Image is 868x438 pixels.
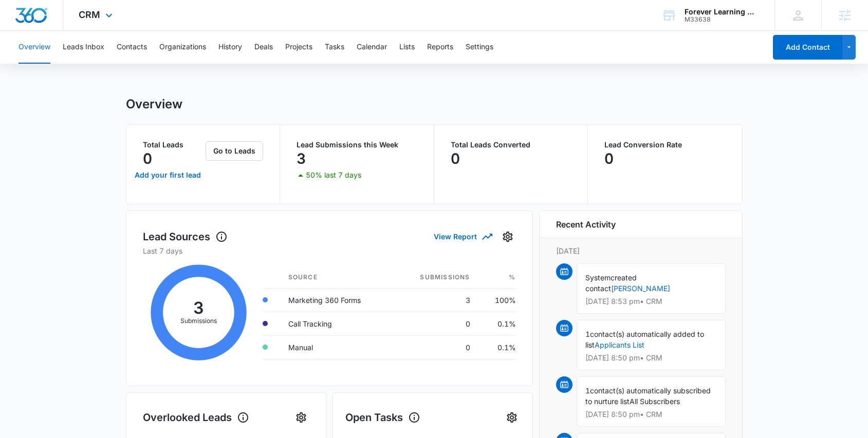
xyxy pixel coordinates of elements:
[500,228,516,245] button: Settings
[63,31,104,64] button: Leads Inbox
[556,218,616,231] h6: Recent Activity
[143,410,249,425] h1: Overlooked Leads
[685,16,760,23] div: account id
[585,354,717,361] p: [DATE] 8:50 pm • CRM
[585,273,637,293] span: created contact
[685,8,760,16] div: account name
[478,312,516,335] td: 0.1%
[133,163,204,187] a: Add your first lead
[478,288,516,312] td: 100%
[143,245,516,256] p: Last 7 days
[630,397,680,406] span: All Subscribers
[293,409,309,426] button: Settings
[604,141,726,148] p: Lead Conversion Rate
[280,266,394,289] th: Source
[306,172,361,179] p: 50% last 7 days
[773,35,842,60] button: Add Contact
[285,31,312,64] button: Projects
[218,31,242,64] button: History
[595,340,644,349] a: Applicants List
[206,141,263,161] button: Go to Leads
[357,31,387,64] button: Calendar
[434,227,491,245] button: View Report
[394,288,478,312] td: 3
[143,150,152,167] p: 0
[79,9,100,20] span: CRM
[117,31,147,64] button: Contacts
[280,288,394,312] td: Marketing 360 Forms
[206,146,263,155] a: Go to Leads
[427,31,453,64] button: Reports
[19,31,50,64] button: Overview
[585,386,590,395] span: 1
[143,229,228,244] h1: Lead Sources
[451,141,571,148] p: Total Leads Converted
[466,31,493,64] button: Settings
[143,141,204,148] p: Total Leads
[585,330,704,349] span: contact(s) automatically added to list
[451,150,460,167] p: 0
[556,245,726,256] p: [DATE]
[585,411,717,418] p: [DATE] 8:50 pm • CRM
[504,409,520,426] button: Settings
[159,31,206,64] button: Organizations
[399,31,415,64] button: Lists
[478,266,516,289] th: %
[585,330,590,338] span: 1
[585,298,717,305] p: [DATE] 8:53 pm • CRM
[280,335,394,359] td: Manual
[585,273,611,282] span: System
[394,266,478,289] th: Submissions
[325,31,344,64] button: Tasks
[297,141,417,148] p: Lead Submissions this Week
[585,386,711,406] span: contact(s) automatically subscribed to nurture list
[604,150,614,167] p: 0
[394,312,478,335] td: 0
[280,312,394,335] td: Call Tracking
[126,97,182,112] h1: Overview
[254,31,273,64] button: Deals
[611,284,670,293] a: [PERSON_NAME]
[297,150,306,167] p: 3
[345,410,420,425] h1: Open Tasks
[478,335,516,359] td: 0.1%
[394,335,478,359] td: 0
